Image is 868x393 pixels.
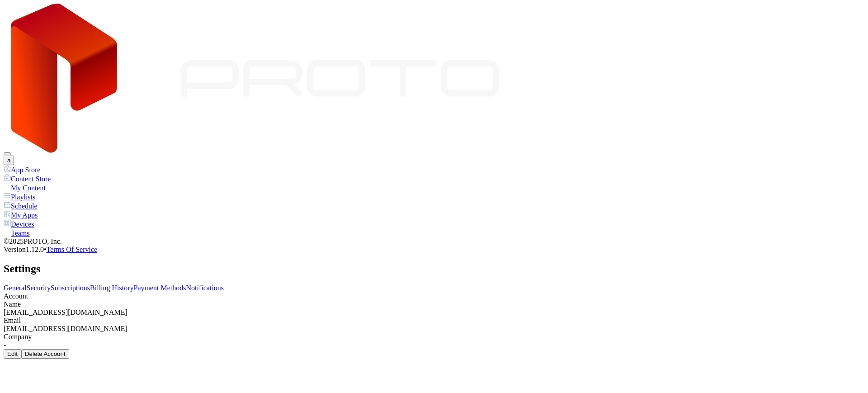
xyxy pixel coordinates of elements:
[4,292,864,300] div: Account
[4,156,14,165] button: a
[25,350,66,357] div: Delete Account
[4,325,864,333] div: [EMAIL_ADDRESS][DOMAIN_NAME]
[4,341,864,349] div: -
[4,333,864,341] div: Company
[27,284,51,292] a: Security
[4,300,864,308] div: Name
[4,237,864,246] div: © 2025 PROTO, Inc.
[4,192,864,201] a: Playlists
[4,284,27,292] a: General
[134,284,186,292] a: Payment Methods
[21,349,69,359] button: Delete Account
[4,317,864,325] div: Email
[90,284,133,292] a: Billing History
[4,165,864,174] a: App Store
[4,228,864,237] a: Teams
[4,246,47,253] span: Version 1.12.0 •
[7,350,18,357] div: Edit
[186,284,224,292] a: Notifications
[4,174,864,183] a: Content Store
[4,219,864,228] a: Devices
[4,183,864,192] a: My Content
[4,349,21,359] button: Edit
[4,263,864,275] h2: Settings
[4,210,864,219] a: My Apps
[4,308,864,317] div: [EMAIL_ADDRESS][DOMAIN_NAME]
[4,201,864,210] a: Schedule
[47,246,98,253] a: Terms Of Service
[51,284,90,292] a: Subscriptions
